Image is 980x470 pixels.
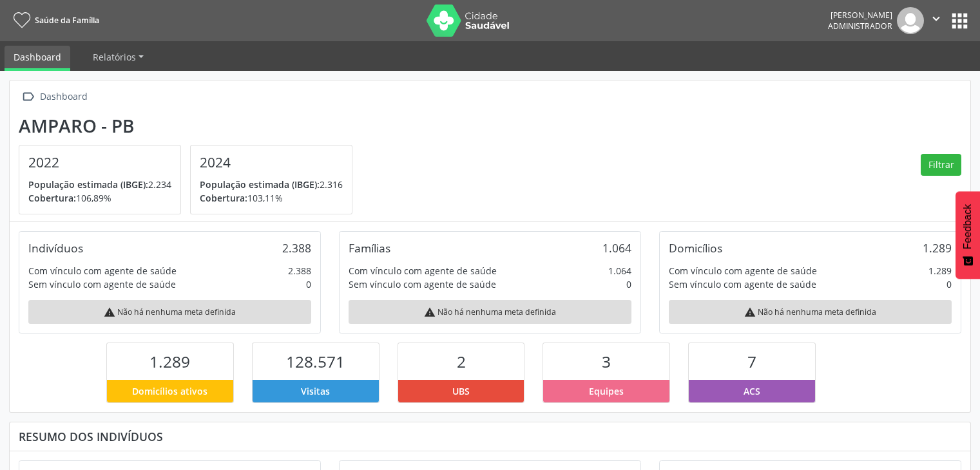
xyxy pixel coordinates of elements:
[104,306,115,318] i: warning
[200,191,343,205] p: 103,11%
[288,264,311,277] div: 2.388
[424,306,436,318] i: warning
[349,264,497,277] div: Com vínculo com agente de saúde
[9,10,99,31] a: Saúde da Família
[286,351,345,372] span: 128.571
[19,429,961,444] div: Resumo dos indivíduos
[457,351,466,372] span: 2
[956,191,980,279] button: Feedback - Mostrar pesquisa
[35,15,99,26] span: Saúde da Família
[928,264,952,277] div: 1.289
[19,115,361,136] div: Amparo - PB
[19,88,37,106] i: 
[28,241,83,255] div: Indivíduos
[149,351,190,372] span: 1.289
[200,178,320,191] span: População estimada (IBGE):
[747,351,756,372] span: 7
[608,264,631,277] div: 1.064
[28,300,311,324] div: Não há nenhuma meta definida
[452,384,470,398] span: UBS
[132,384,207,398] span: Domicílios ativos
[349,277,496,291] div: Sem vínculo com agente de saúde
[349,300,631,324] div: Não há nenhuma meta definida
[946,277,952,291] div: 0
[897,7,924,34] img: img
[669,264,817,277] div: Com vínculo com agente de saúde
[924,7,948,34] button: 
[923,241,952,255] div: 1.289
[602,241,631,255] div: 1.064
[200,178,343,191] p: 2.316
[28,277,176,291] div: Sem vínculo com agente de saúde
[929,12,943,26] i: 
[301,384,330,398] span: Visitas
[28,178,148,191] span: População estimada (IBGE):
[28,192,76,204] span: Cobertura:
[669,300,952,324] div: Não há nenhuma meta definida
[349,241,390,255] div: Famílias
[28,191,171,205] p: 106,89%
[921,154,961,176] button: Filtrar
[602,351,611,372] span: 3
[828,10,892,21] div: [PERSON_NAME]
[744,306,756,318] i: warning
[282,241,311,255] div: 2.388
[306,277,311,291] div: 0
[948,10,971,32] button: apps
[37,88,90,106] div: Dashboard
[669,241,722,255] div: Domicílios
[19,88,90,106] a:  Dashboard
[626,277,631,291] div: 0
[200,192,247,204] span: Cobertura:
[84,46,153,68] a: Relatórios
[5,46,70,71] a: Dashboard
[28,264,177,277] div: Com vínculo com agente de saúde
[828,21,892,32] span: Administrador
[93,51,136,63] span: Relatórios
[589,384,624,398] span: Equipes
[962,204,974,249] span: Feedback
[744,384,760,398] span: ACS
[669,277,816,291] div: Sem vínculo com agente de saúde
[28,155,171,171] h4: 2022
[200,155,343,171] h4: 2024
[28,178,171,191] p: 2.234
